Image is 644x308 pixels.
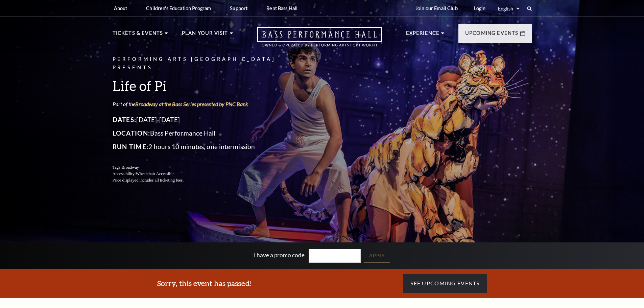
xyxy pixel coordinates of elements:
[113,29,163,41] p: Tickets & Events
[403,274,486,293] a: See Upcoming Events
[113,114,299,125] p: [DATE]-[DATE]
[135,101,248,107] a: Broadway at the Bass Series presented by PNC Bank
[113,143,149,150] span: Run Time:
[113,129,150,137] span: Location:
[182,29,228,41] p: Plan Your Visit
[266,5,297,11] p: Rent Bass Hall
[254,252,305,259] label: I have a promo code
[113,55,299,72] p: Performing Arts [GEOGRAPHIC_DATA] Presents
[113,177,299,184] p: Price displayed includes all ticketing fees.
[497,5,521,12] select: Select:
[406,29,440,41] p: Experience
[113,141,299,152] p: 2 hours 10 minutes, one intermission
[113,128,299,139] p: Bass Performance Hall
[146,5,211,11] p: Children's Education Program
[113,164,299,171] p: Tags:
[114,5,127,11] p: About
[230,5,247,11] p: Support
[157,278,251,289] h3: Sorry, this event has passed!
[113,116,137,123] span: Dates:
[121,165,139,170] span: Broadway
[113,100,299,108] p: Part of the
[465,29,519,41] p: Upcoming Events
[136,171,174,176] span: Wheelchair Accessible
[113,171,299,177] p: Accessibility:
[113,77,299,94] h3: Life of Pi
